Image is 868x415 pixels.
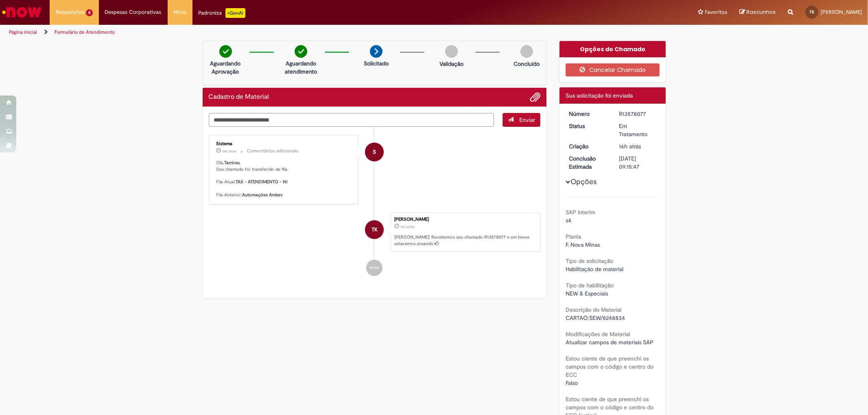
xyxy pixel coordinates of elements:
div: [DATE] 09:15:47 [619,154,657,171]
p: Olá, , Seu chamado foi transferido de fila. Fila Atual: Fila Anterior: [216,160,352,198]
time: 29/09/2025 16:15:39 [400,224,415,229]
span: TK [809,9,814,15]
a: Página inicial [9,29,37,35]
span: 8 [86,9,93,16]
span: s4 [566,217,571,224]
p: Solicitado [364,59,389,67]
b: Descrição do Material [566,306,621,313]
span: F. Nova Minas [566,241,600,248]
span: Favoritos [705,8,727,16]
span: Atualizar campos de materiais SAP [566,339,654,346]
b: SAP Interim [566,209,595,216]
b: Modificações de Material [566,330,630,338]
span: 16h atrás [400,224,415,229]
span: NEW & Especiais [566,290,608,297]
b: Tipo de habilitação [566,282,614,289]
span: TK [372,220,378,239]
li: Tamires Karolaine [209,213,541,252]
span: Despesas Corporativas [105,8,162,16]
dt: Número [563,110,613,118]
div: 29/09/2025 16:15:39 [619,142,657,150]
p: Validação [439,60,464,68]
img: ServiceNow [1,4,43,20]
span: Enviar [519,116,535,124]
b: Automações Ambev [243,192,283,198]
dt: Status [563,122,613,130]
span: 16h atrás [619,143,641,150]
img: img-circle-grey.png [445,45,458,58]
p: +GenAi [225,8,245,18]
a: Formulário de Atendimento [55,29,115,35]
ul: Trilhas de página [6,25,573,40]
div: System [365,143,384,161]
span: Sua solicitação foi enviada [566,92,633,99]
button: Adicionar anexos [530,92,540,102]
time: 29/09/2025 16:15:51 [223,149,237,154]
span: 16h atrás [223,149,237,154]
img: arrow-next.png [370,45,383,58]
span: CARTAO;SEW/8248834 [566,314,625,322]
span: Rascunhos [746,8,776,16]
b: TAX - ATENDIMENTO - N1 [236,179,288,185]
span: S [373,142,376,162]
div: Padroniza [199,8,245,18]
small: Comentários adicionais [247,148,299,154]
img: img-circle-grey.png [520,45,533,58]
a: Rascunhos [739,9,776,16]
h2: Cadastro de Material Histórico de tíquete [209,93,269,101]
textarea: Digite sua mensagem aqui... [209,113,494,127]
div: R13578077 [619,110,657,118]
ul: Histórico de tíquete [209,127,541,284]
div: Tamires Karolaine [365,220,384,239]
span: Falso [566,379,578,387]
button: Enviar [503,113,540,127]
div: Em Tratamento [619,122,657,138]
p: [PERSON_NAME]! Recebemos seu chamado R13578077 e em breve estaremos atuando. [394,234,536,247]
b: Planta [566,233,581,240]
div: Opções do Chamado [560,41,666,57]
div: [PERSON_NAME] [394,217,536,222]
div: Sistema [216,141,352,146]
img: check-circle-green.png [295,45,307,58]
span: [PERSON_NAME] [821,9,862,15]
span: Requisições [56,8,84,16]
b: Estou ciente de que preenchi os campos com o código e centro do ECC [566,355,654,378]
dt: Conclusão Estimada [563,154,613,171]
time: 29/09/2025 16:15:39 [619,143,641,150]
span: Habilitação de material [566,265,623,273]
dt: Criação [563,142,613,150]
b: Tipo de solicitação [566,257,613,265]
p: Concluído [514,60,540,68]
button: Cancelar Chamado [566,63,660,76]
p: Aguardando Aprovação [206,59,245,76]
span: More [174,8,186,16]
b: Tamires [225,160,240,166]
p: Aguardando atendimento [281,59,321,76]
img: check-circle-green.png [219,45,232,58]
